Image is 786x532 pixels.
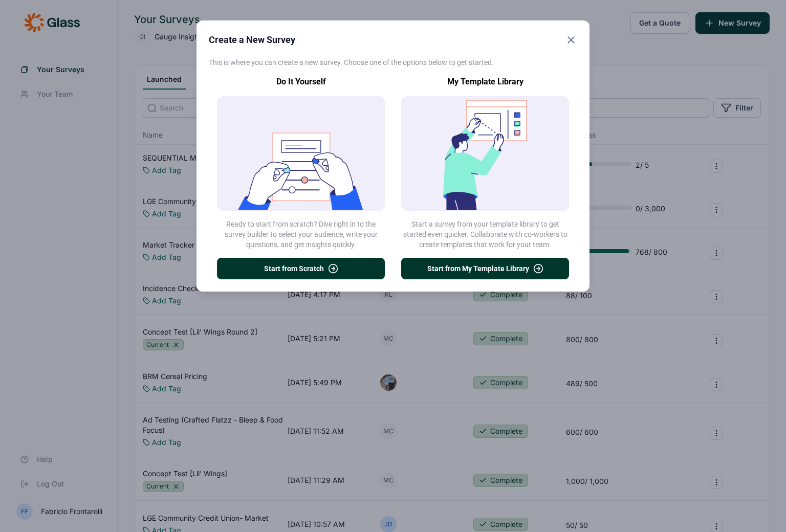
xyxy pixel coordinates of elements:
h2: Create a New Survey [209,33,295,47]
p: Ready to start from scratch? Dive right in to the survey builder to select your audience, write y... [217,219,385,250]
h1: Do It Yourself [276,76,326,88]
h1: My Template Library [447,76,523,88]
button: Start from Scratch [217,258,385,279]
p: Start a survey from your template library to get started even quicker. Collaborate with co-worker... [401,219,569,250]
button: Start from My Template Library [401,258,569,279]
button: Close [565,33,577,47]
p: This is where you can create a new survey. Choose one of the options below to get started. [209,57,577,68]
